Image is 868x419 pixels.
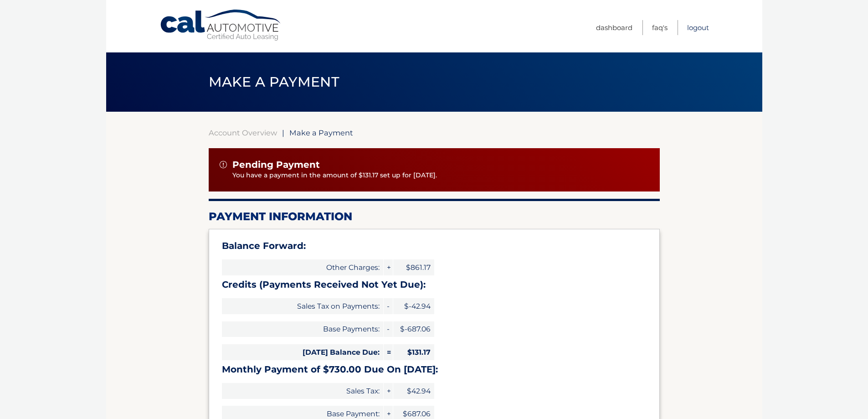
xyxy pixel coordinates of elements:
span: Base Payments: [222,321,383,337]
span: $-687.06 [393,321,434,337]
a: Logout [687,20,709,35]
span: - [384,321,393,337]
a: FAQ's [652,20,668,35]
span: $131.17 [393,344,434,360]
p: You have a payment in the amount of $131.17 set up for [DATE]. [232,171,649,181]
span: $42.94 [393,383,434,399]
a: Account Overview [209,128,277,137]
a: Dashboard [596,20,632,35]
span: $-42.94 [393,298,434,314]
span: Make a Payment [289,128,353,137]
span: | [282,128,284,137]
span: [DATE] Balance Due: [222,344,383,360]
span: Sales Tax: [222,383,383,399]
h3: Credits (Payments Received Not Yet Due): [222,279,647,290]
a: Cal Automotive [159,9,282,41]
span: = [384,344,393,360]
span: Make a Payment [209,73,339,90]
h2: Payment Information [209,210,660,223]
span: Sales Tax on Payments: [222,298,383,314]
span: Pending Payment [232,159,320,171]
span: Other Charges: [222,259,383,275]
span: + [384,383,393,399]
span: - [384,298,393,314]
h3: Monthly Payment of $730.00 Due On [DATE]: [222,364,647,375]
span: $861.17 [393,259,434,275]
img: alert-white.svg [220,161,227,168]
h3: Balance Forward: [222,240,647,252]
span: + [384,259,393,275]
